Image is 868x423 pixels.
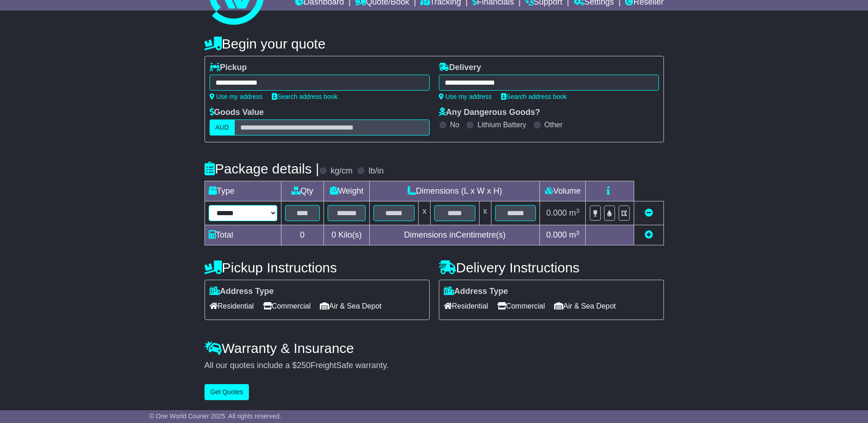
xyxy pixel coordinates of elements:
[205,361,664,371] div: All our quotes include a $ FreightSafe warranty.
[645,208,653,217] a: Remove this item
[205,181,281,201] td: Type
[205,260,430,275] h4: Pickup Instructions
[439,108,540,118] label: Any Dangerous Goods?
[330,166,352,176] label: kg/cm
[444,287,508,297] label: Address Type
[419,201,431,225] td: x
[576,229,580,236] sup: 3
[545,120,563,129] label: Other
[477,120,526,129] label: Lithium Battery
[149,412,281,420] span: © One World Courier 2025. All rights reserved.
[323,181,370,201] td: Weight
[546,208,567,217] span: 0.000
[210,93,263,100] a: Use my address
[281,181,323,201] td: Qty
[272,93,338,100] a: Search address book
[370,225,540,245] td: Dimensions in Centimetre(s)
[439,63,481,73] label: Delivery
[368,166,383,176] label: lb/in
[205,384,249,400] button: Get Quotes
[281,225,323,245] td: 0
[210,299,254,313] span: Residential
[205,36,664,51] h4: Begin your quote
[554,299,616,313] span: Air & Sea Depot
[370,181,540,201] td: Dimensions (L x W x H)
[569,230,580,239] span: m
[501,93,567,100] a: Search address book
[479,201,491,225] td: x
[497,299,545,313] span: Commercial
[323,225,370,245] td: Kilo(s)
[645,230,653,239] a: Add new item
[210,287,274,297] label: Address Type
[210,119,235,136] label: AUD
[320,299,382,313] span: Air & Sea Depot
[331,230,336,239] span: 0
[205,225,281,245] td: Total
[205,341,664,356] h4: Warranty & Insurance
[205,161,319,176] h4: Package details |
[450,120,459,129] label: No
[569,208,580,217] span: m
[439,260,664,275] h4: Delivery Instructions
[263,299,311,313] span: Commercial
[576,207,580,214] sup: 3
[210,63,247,73] label: Pickup
[546,230,567,239] span: 0.000
[210,108,264,118] label: Goods Value
[439,93,492,100] a: Use my address
[297,361,311,370] span: 250
[444,299,488,313] span: Residential
[540,181,586,201] td: Volume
